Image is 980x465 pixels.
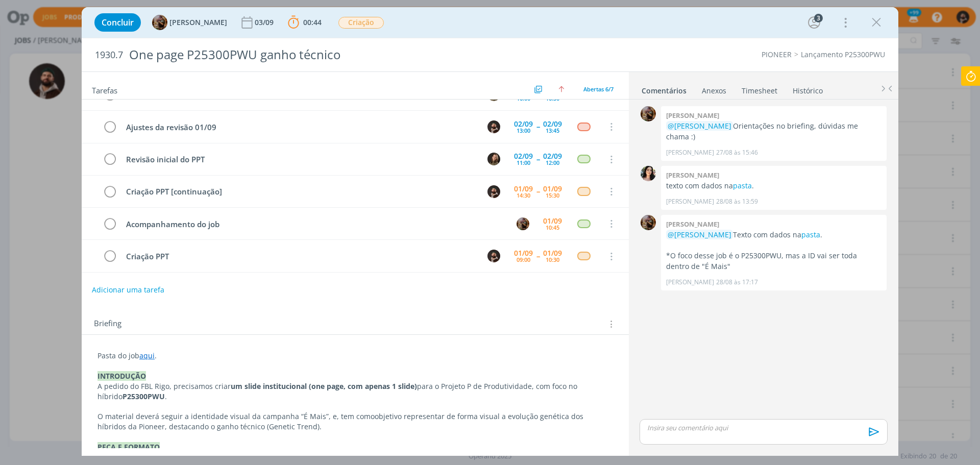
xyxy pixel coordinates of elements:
a: pasta [733,181,752,190]
div: 09:00 [517,257,530,262]
img: J [487,153,500,165]
button: Concluir [94,13,141,32]
div: 15:30 [546,192,559,198]
span: 00:44 [303,17,322,27]
span: -- [536,188,540,195]
span: para o Projeto P de Produtividade, com foco no híbrido [97,381,579,401]
img: D [487,250,500,262]
div: Criação PPT [121,250,478,263]
span: 28/08 às 17:17 [716,278,758,287]
span: 1930.7 [95,50,123,61]
a: Histórico [792,81,823,96]
span: Briefing [94,317,121,331]
div: 10:30 [546,257,559,262]
span: -- [536,123,540,130]
strong: PEÇA E FORMATO [97,442,160,452]
a: Lançamento P25300PWU [801,50,885,59]
div: 03/09 [255,19,276,26]
div: 11:00 [517,160,530,165]
div: 02/09 [514,153,533,160]
div: Acompanhamento do job [121,218,507,231]
img: D [487,120,500,133]
p: Orientações no briefing, dúvidas me chama :) [666,121,881,142]
span: 28/08 às 13:59 [716,197,758,206]
strong: INTRODUÇÃO [97,371,146,381]
p: Pasta do job . [97,351,613,361]
div: 12:00 [546,160,559,165]
a: PIONEER [762,50,792,59]
div: 02/09 [543,153,562,160]
span: -- [536,253,540,260]
button: J [486,152,501,167]
div: Ajustes da revisão 01/09 [121,121,478,134]
strong: (one page, com apenas 1 slide) [309,381,417,391]
img: A [641,215,656,230]
strong: P25300PWU [122,391,165,401]
button: 3 [806,14,822,31]
button: A[PERSON_NAME] [152,15,227,30]
button: D [486,184,501,199]
div: 3 [814,14,823,22]
div: 10:45 [546,225,559,230]
img: arrow-up.svg [558,86,565,92]
b: [PERSON_NAME] [666,170,719,180]
div: 13:45 [546,128,559,133]
b: [PERSON_NAME] [666,219,719,229]
span: Abertas 6/7 [583,85,614,93]
a: Timesheet [741,81,778,96]
img: A [517,217,529,230]
p: A pedido do FBL Rigo, precisamos criar [97,381,613,402]
p: [PERSON_NAME] [666,278,714,287]
div: One page P25300PWU ganho técnico [125,42,552,67]
img: T [641,166,656,181]
span: . [165,391,167,401]
span: -- [536,156,540,163]
span: @[PERSON_NAME] [668,230,731,239]
p: [PERSON_NAME] [666,197,714,206]
div: Criação PPT [continuação] [121,185,478,198]
a: pasta [801,230,820,239]
button: 00:44 [285,14,324,31]
img: D [487,185,500,198]
div: 01/09 [514,185,533,192]
span: [PERSON_NAME] [169,19,227,26]
a: Comentários [641,81,687,96]
button: Criação [338,16,384,29]
button: Adicionar uma tarefa [91,281,165,299]
span: Criação [338,17,384,29]
div: Revisão inicial do PPT [121,153,478,166]
span: Tarefas [92,83,117,95]
button: A [515,216,530,231]
a: aqui [139,351,155,360]
div: 01/09 [543,185,562,192]
span: 27/08 às 15:46 [716,148,758,157]
p: *O foco desse job é o P25300PWU, mas a ID vai ser toda dentro de "É Mais" [666,251,881,272]
span: Concluir [102,18,134,27]
img: A [152,15,167,30]
img: A [641,106,656,121]
div: 16:00 [517,95,530,101]
div: 01/09 [543,217,562,225]
div: 02/09 [543,120,562,128]
div: dialog [82,7,898,456]
b: [PERSON_NAME] [666,111,719,120]
strong: um slide institucional [231,381,307,391]
div: 02/09 [514,120,533,128]
p: objetivo representar de forma visual a evolução genética dos híbridos da Pioneer, destacando o ga... [97,411,613,432]
p: texto com dados na . [666,181,881,191]
div: 13:00 [517,128,530,133]
div: 01/09 [543,250,562,257]
button: D [486,119,501,134]
div: 01/09 [514,250,533,257]
div: Anexos [702,86,726,96]
button: D [486,249,501,264]
span: @[PERSON_NAME] [668,121,731,131]
span: O material deverá seguir a identidade visual da campanha “É Mais”, e, tem como [97,411,375,421]
div: 16:30 [546,95,559,101]
p: [PERSON_NAME] [666,148,714,157]
p: Texto com dados na . [666,230,881,240]
div: 14:30 [517,192,530,198]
